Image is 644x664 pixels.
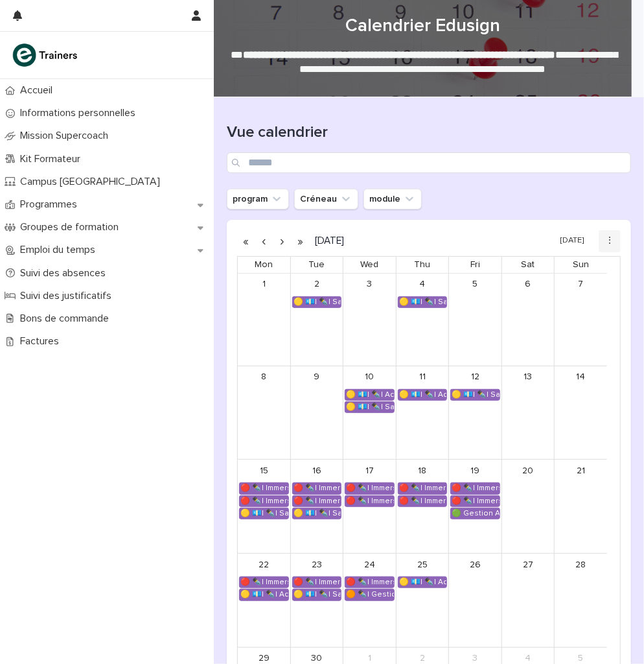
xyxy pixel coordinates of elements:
[555,554,607,648] td: September 28, 2025
[345,483,393,493] div: 🔴 ✒️| Immersion Entreprise - Immersion tutorée
[227,152,631,173] input: Search
[451,496,499,506] div: 🔴 ✒️| Immersion Entreprise - Immersion tutorée
[343,460,396,554] td: September 17, 2025
[571,367,592,388] a: September 14, 2025
[396,274,448,366] td: September 4, 2025
[273,231,292,252] button: Next month
[396,366,448,460] td: September 11, 2025
[290,554,343,648] td: September 23, 2025
[345,589,393,600] div: 🟠 ✒️| Gestion Opérationnelle - Cérémonie de Clôture
[253,274,274,295] a: September 1, 2025
[412,554,433,575] a: September 25, 2025
[555,366,607,460] td: September 14, 2025
[363,189,422,209] button: module
[396,460,448,554] td: September 18, 2025
[306,257,328,273] a: Tuesday
[15,107,146,119] p: Informations personnelles
[449,554,501,648] td: September 26, 2025
[411,257,433,273] a: Thursday
[449,274,501,366] td: September 5, 2025
[252,257,275,273] a: Monday
[15,176,170,188] p: Campus [GEOGRAPHIC_DATA]
[449,460,501,554] td: September 19, 2025
[15,84,63,97] p: Accueil
[15,130,119,142] p: Mission Supercoach
[571,554,592,575] a: September 28, 2025
[290,460,343,554] td: September 16, 2025
[501,554,554,648] td: September 27, 2025
[518,274,538,295] a: September 6, 2025
[343,274,396,366] td: September 3, 2025
[554,231,590,250] button: [DATE]
[501,460,554,554] td: September 20, 2025
[360,274,380,295] a: September 3, 2025
[293,589,341,600] div: 🟡 💶| ✒️| Savoir-être métier - Mobilisation et valorisation de ses forces et talents
[240,508,288,519] div: 🟡 💶| ✒️| Savoir-être métier - Communication interpersonnelle avec les personnes accompagnées et l...
[253,554,274,575] a: September 22, 2025
[345,496,393,506] div: 🔴 ✒️| Immersion Entreprise - Immersion tutorée
[238,554,290,648] td: September 22, 2025
[238,460,290,554] td: September 15, 2025
[360,367,380,388] a: September 10, 2025
[306,367,327,388] a: September 9, 2025
[292,231,310,252] button: Next year
[412,367,433,388] a: September 11, 2025
[468,257,483,273] a: Friday
[465,274,485,295] a: September 5, 2025
[555,274,607,366] td: September 7, 2025
[237,231,255,252] button: Previous year
[451,508,499,519] div: 🟢 Gestion Administrative - Pré-rentrée
[412,460,433,481] a: September 18, 2025
[345,390,393,400] div: 🟡 💶| ✒️| Accompagnement Immersion - Préparation de l'immersion tutorée
[15,335,69,348] p: Factures
[15,290,122,302] p: Suivi des justificatifs
[240,483,288,493] div: 🔴 ✒️| Immersion Entreprise - Immersion tutorée
[294,189,358,209] button: Créneau
[306,460,327,481] a: September 16, 2025
[555,460,607,554] td: September 21, 2025
[240,496,288,506] div: 🔴 ✒️| Immersion Entreprise - Immersion tutorée
[398,390,446,400] div: 🟡 💶| ✒️| Accompagnement Immersion - Préparation de l'immersion tutorée
[398,496,446,506] div: 🔴 ✒️| Immersion Entreprise - Immersion tutorée
[240,577,288,587] div: 🔴 ✒️| Immersion Entreprise - Immersion tutorée
[518,554,538,575] a: September 27, 2025
[306,554,327,575] a: September 23, 2025
[571,460,592,481] a: September 21, 2025
[15,244,106,256] p: Emploi du temps
[465,367,485,388] a: September 12, 2025
[290,366,343,460] td: September 9, 2025
[518,367,538,388] a: September 13, 2025
[306,274,327,295] a: September 2, 2025
[343,554,396,648] td: September 24, 2025
[360,460,380,481] a: September 17, 2025
[501,274,554,366] td: September 6, 2025
[227,16,619,38] h1: Calendrier Edusign
[360,554,380,575] a: September 24, 2025
[10,42,82,68] img: K0CqGN7SDeD6s4JG8KQk
[293,297,341,307] div: 🟡 💶| ✒️| Savoir-être métier - Relation Client
[227,189,289,209] button: program
[345,402,393,412] div: 🟡 💶| ✒️| Savoir-être métier - Gestion des émotions et du stress
[398,577,446,587] div: 🟡 💶| ✒️| Accompagnement Immersion - Retour de l'immersion tutorée
[518,257,537,273] a: Saturday
[293,508,341,519] div: 🟡 💶| ✒️| Savoir-être métier - Communication interpersonnelle avec les personnes accompagnées et l...
[238,366,290,460] td: September 8, 2025
[240,589,288,600] div: 🟡 💶| ✒️| Accompagnement Immersion - Retour de l'immersion tutorée
[15,267,116,279] p: Suivi des absences
[293,496,341,506] div: 🔴 ✒️| Immersion Entreprise - Immersion tutorée
[290,274,343,366] td: September 2, 2025
[15,198,87,211] p: Programmes
[501,366,554,460] td: September 13, 2025
[451,483,499,493] div: 🔴 ✒️| Immersion Entreprise - Immersion tutorée
[293,577,341,587] div: 🔴 ✒️| Immersion Entreprise - Immersion tutorée
[227,123,631,142] h1: Vue calendrier
[345,577,393,587] div: 🔴 ✒️| Immersion Entreprise - Immersion tutorée
[518,460,538,481] a: September 20, 2025
[253,460,274,481] a: September 15, 2025
[15,313,119,325] p: Bons de commande
[465,460,485,481] a: September 19, 2025
[15,153,91,165] p: Kit Formateur
[15,221,129,233] p: Groupes de formation
[293,483,341,493] div: 🔴 ✒️| Immersion Entreprise - Immersion tutorée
